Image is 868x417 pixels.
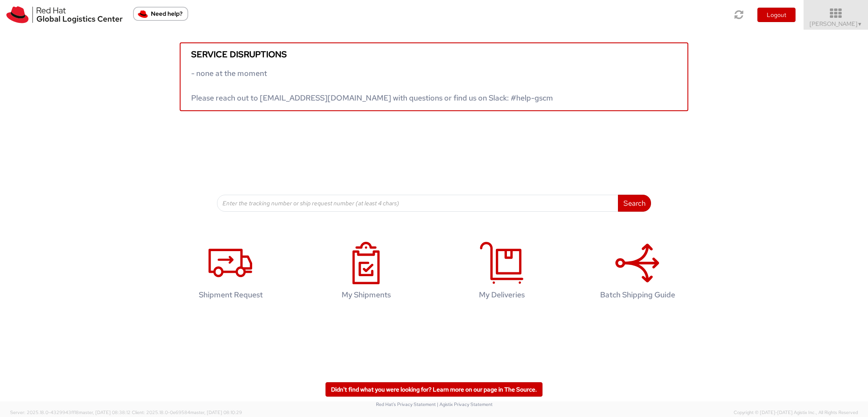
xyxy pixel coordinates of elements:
h4: My Deliveries [447,291,556,299]
h4: Shipment Request [176,291,285,299]
span: master, [DATE] 08:10:29 [190,409,242,415]
h4: Batch Shipping Guide [583,291,692,299]
span: ▼ [857,21,862,28]
a: Red Hat's Privacy Statement [376,401,436,407]
a: | Agistix Privacy Statement [437,401,492,407]
button: Need help? [133,7,188,21]
a: Shipment Request [167,233,294,312]
a: Service disruptions - none at the moment Please reach out to [EMAIL_ADDRESS][DOMAIN_NAME] with qu... [180,42,688,111]
a: My Deliveries [438,233,565,312]
span: Copyright © [DATE]-[DATE] Agistix Inc., All Rights Reserved [734,409,858,416]
a: Didn't find what you were looking for? Learn more on our page in The Source. [325,382,542,397]
a: My Shipments [303,233,430,312]
span: Server: 2025.18.0-4329943ff18 [10,409,131,415]
span: - none at the moment Please reach out to [EMAIL_ADDRESS][DOMAIN_NAME] with questions or find us o... [191,68,553,103]
input: Enter the tracking number or ship request number (at least 4 chars) [217,195,618,212]
button: Search [618,195,651,212]
a: Batch Shipping Guide [574,233,701,312]
h4: My Shipments [312,291,421,299]
button: Logout [757,8,796,22]
h5: Service disruptions [191,50,677,59]
img: rh-logistics-00dfa346123c4ec078e1.svg [6,6,122,23]
span: [PERSON_NAME] [810,20,862,28]
span: master, [DATE] 08:38:12 [79,409,131,415]
span: Client: 2025.18.0-0e69584 [132,409,242,415]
